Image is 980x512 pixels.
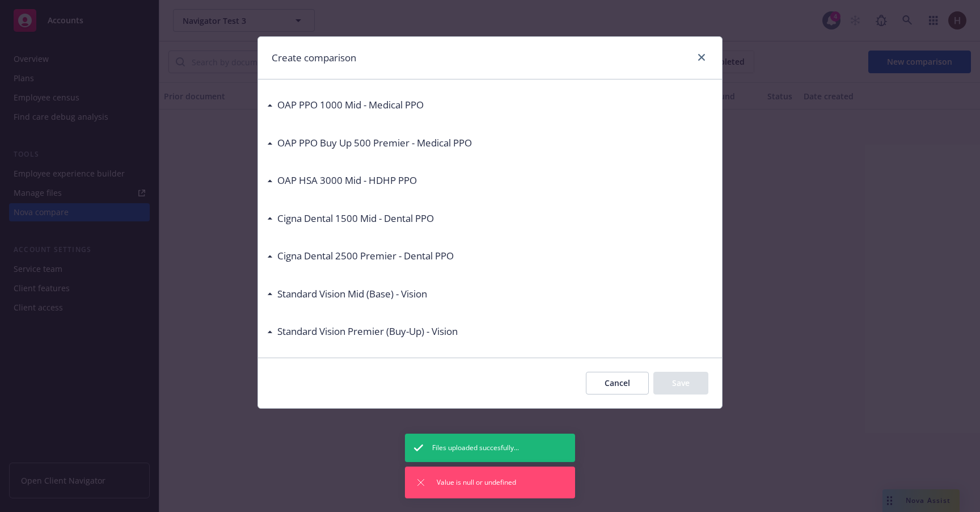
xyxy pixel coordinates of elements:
h3: Cigna Dental 2500 Premier - Dental PPO [277,249,454,263]
div: Cigna Dental 2500 Premier - Dental PPO [267,249,454,263]
span: Files uploaded succesfully... [432,443,519,453]
button: Dismiss notification [414,476,428,489]
h3: Standard Vision Premier (Buy-Up) - Vision [277,324,458,339]
h3: OAP HSA 3000 Mid - HDHP PPO [277,173,417,188]
div: OAP HSA 3000 Mid - HDHP PPO [267,173,417,188]
a: close [695,51,708,64]
div: Standard Vision Mid (Base) - Vision [267,287,427,301]
div: Standard Vision Premier (Buy-Up) - Vision [267,324,458,339]
h3: OAP PPO 1000 Mid - Medical PPO [277,98,424,112]
h1: Create comparison [272,51,356,65]
button: Cancel [586,372,649,395]
div: Cigna Dental 1500 Mid - Dental PPO [267,211,434,226]
span: Value is null or undefined [437,477,516,488]
div: OAP PPO 1000 Mid - Medical PPO [267,98,424,112]
h3: OAP PPO Buy Up 500 Premier - Medical PPO [277,136,472,150]
h3: Standard Vision Mid (Base) - Vision [277,287,427,301]
h3: Cigna Dental 1500 Mid - Dental PPO [277,211,434,226]
div: OAP PPO Buy Up 500 Premier - Medical PPO [267,136,472,150]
